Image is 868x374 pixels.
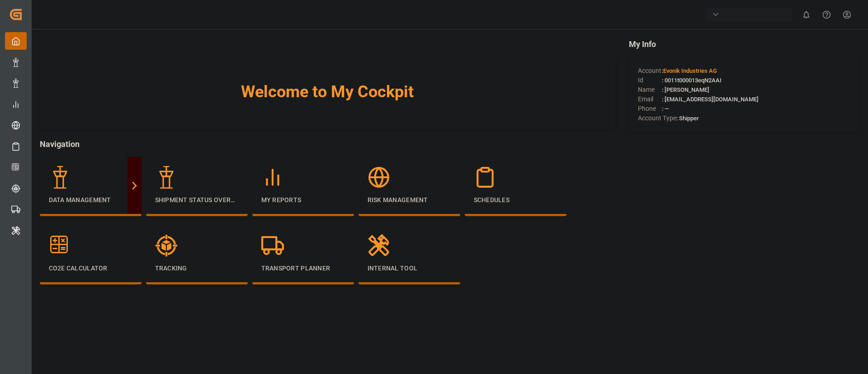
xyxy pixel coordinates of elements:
[40,138,615,150] span: Navigation
[662,77,722,84] span: : 0011t000013eqN2AAI
[638,85,662,95] span: Name
[638,66,662,76] span: Account
[662,96,759,103] span: : [EMAIL_ADDRESS][DOMAIN_NAME]
[816,5,837,25] button: Help Center
[638,114,676,123] span: Account Type
[155,264,239,273] p: Tracking
[662,86,709,93] span: : [PERSON_NAME]
[662,67,717,74] span: :
[261,195,345,205] p: My Reports
[58,80,597,104] span: Welcome to My Cockpit
[155,195,239,205] p: Shipment Status Overview
[663,67,717,74] span: Evonik Industries AG
[368,195,451,205] p: Risk Management
[638,95,662,104] span: Email
[638,104,662,114] span: Phone
[474,195,557,205] p: Schedules
[629,38,859,50] span: My Info
[261,264,345,273] p: Transport Planner
[368,264,451,273] p: Internal Tool
[638,76,662,85] span: Id
[796,5,816,25] button: show 0 new notifications
[676,115,699,122] span: : Shipper
[49,195,132,205] p: Data Management
[662,105,669,112] span: : —
[49,264,132,273] p: CO2e Calculator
